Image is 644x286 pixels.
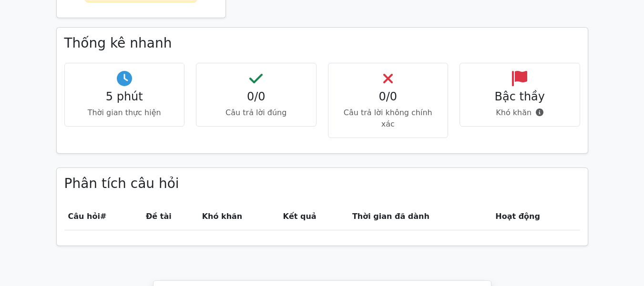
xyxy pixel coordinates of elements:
font: Câu trả lời đúng [225,108,286,117]
font: Câu trả lời không chính xác [344,108,432,128]
font: 5 phút [106,90,143,103]
font: Kết quả [283,212,317,221]
font: 0/0 [378,90,397,103]
font: Khó khăn [202,212,243,221]
font: Thống kê nhanh [64,35,172,51]
font: Đề tài [146,212,172,221]
font: Thời gian thực hiện [88,108,161,117]
font: # [100,212,106,221]
font: 0/0 [247,90,266,103]
font: Thời gian đã dành [352,212,429,221]
font: Câu hỏi [68,212,100,221]
font: Phân tích câu hỏi [64,176,179,191]
font: Bậc thầy [494,90,545,103]
font: Hoạt động [495,212,540,221]
font: Khó khăn [496,108,532,117]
